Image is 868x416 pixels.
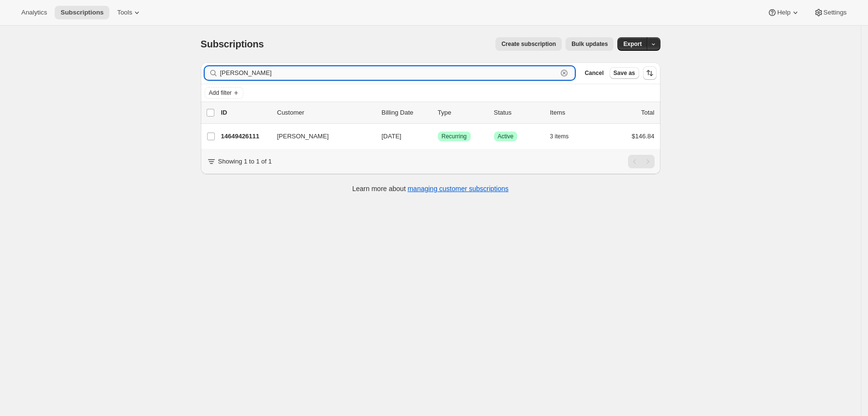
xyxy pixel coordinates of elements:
[21,9,47,16] span: Analytics
[221,132,269,141] p: 14649426111
[111,6,148,19] button: Tools
[777,9,790,16] span: Help
[571,40,608,48] span: Bulk updates
[220,66,558,80] input: Filter subscribers
[15,6,53,19] button: Analytics
[438,108,486,118] div: Type
[442,133,467,140] span: Recurring
[550,108,599,118] div: Items
[221,108,269,118] p: ID
[641,108,654,118] p: Total
[550,133,569,140] span: 3 items
[559,68,569,78] button: Clear
[221,130,655,143] div: 14649426111[PERSON_NAME][DATE]SuccessRecurringSuccessActive3 items$146.84
[382,108,430,118] p: Billing Date
[610,67,639,79] button: Save as
[501,40,556,48] span: Create subscription
[277,108,374,118] p: Customer
[495,37,562,51] button: Create subscription
[60,9,104,16] span: Subscriptions
[550,130,580,143] button: 3 items
[581,67,607,79] button: Cancel
[623,40,642,48] span: Export
[632,133,655,140] span: $146.84
[584,69,603,77] span: Cancel
[205,87,243,99] button: Add filter
[221,108,655,118] div: IDCustomerBilling DateTypeStatusItemsTotal
[643,66,657,80] button: Sort the results
[617,37,647,51] button: Export
[407,185,509,193] a: managing customer subscriptions
[628,155,655,168] nav: Pagination
[352,184,509,193] p: Learn more about
[614,69,635,77] span: Save as
[498,133,514,140] span: Active
[117,9,132,16] span: Tools
[494,108,542,118] p: Status
[55,6,109,19] button: Subscriptions
[218,157,272,166] p: Showing 1 to 1 of 1
[566,37,614,51] button: Bulk updates
[823,9,847,16] span: Settings
[271,129,368,144] button: [PERSON_NAME]
[382,133,402,140] span: [DATE]
[762,6,806,19] button: Help
[277,132,329,141] span: [PERSON_NAME]
[201,39,264,49] span: Subscriptions
[209,89,232,97] span: Add filter
[808,6,853,19] button: Settings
